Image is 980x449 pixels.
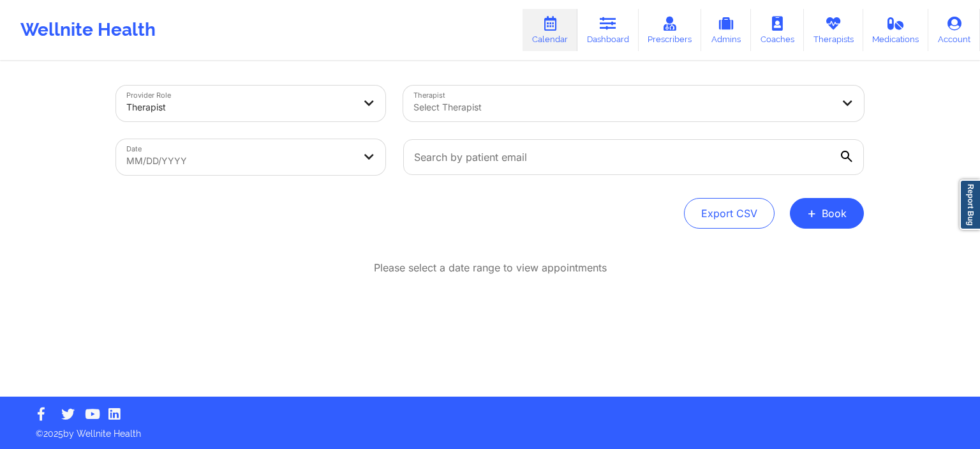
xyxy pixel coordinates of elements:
[684,198,775,229] button: Export CSV
[126,93,353,121] div: Therapist
[790,198,864,229] button: +Book
[701,9,751,51] a: Admins
[960,179,980,230] a: Report Bug
[751,9,804,51] a: Coaches
[807,209,817,217] span: +
[523,9,577,51] a: Calendar
[577,9,639,51] a: Dashboard
[928,9,980,51] a: Account
[374,261,607,275] p: Please select a date range to view appointments
[863,9,929,51] a: Medications
[403,139,864,175] input: Search by patient email
[27,418,953,440] p: © 2025 by Wellnite Health
[804,9,863,51] a: Therapists
[639,9,702,51] a: Prescribers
